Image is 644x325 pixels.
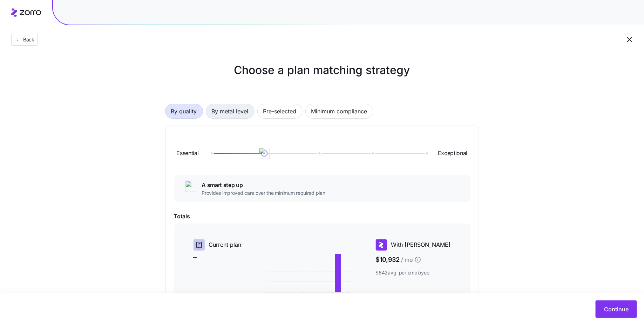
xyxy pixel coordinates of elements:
[311,104,367,118] span: Minimum compliance
[194,239,242,251] div: Current plan
[206,104,255,119] button: By metal level
[185,181,196,192] img: ai-icon.png
[401,256,413,264] span: / mo
[376,239,451,251] div: With [PERSON_NAME]
[202,181,325,190] span: A smart step up
[11,34,38,46] button: Back
[202,190,325,197] span: Provides improved care over the minimum required plan
[596,300,637,318] button: Continue
[194,253,242,261] span: –
[259,148,270,159] img: ai-icon.png
[165,104,203,119] button: By quality
[376,269,451,276] span: $642 avg. per employee
[305,104,373,119] button: Minimum compliance
[20,36,34,43] span: Back
[171,104,197,118] span: By quality
[376,253,451,266] span: $10,932
[177,149,199,158] span: Essential
[212,104,249,118] span: By metal level
[174,212,470,221] span: Totals
[257,104,303,119] button: Pre-selected
[165,62,479,79] h1: Choose a plan matching strategy
[604,305,629,313] span: Continue
[438,149,467,158] span: Exceptional
[263,104,297,118] span: Pre-selected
